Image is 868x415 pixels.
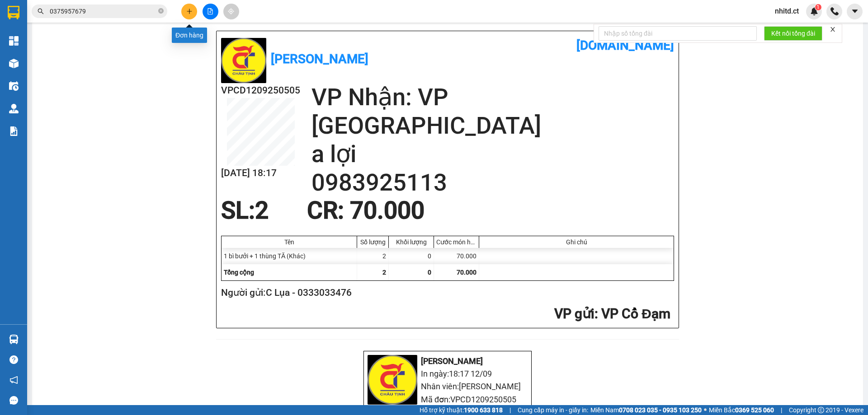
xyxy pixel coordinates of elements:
span: close-circle [158,7,164,16]
span: plus [186,8,193,14]
span: 70.000 [457,269,476,276]
div: Khối lượng [391,238,431,246]
span: aim [228,8,234,14]
b: [PERSON_NAME] [271,51,368,66]
span: notification [9,376,18,384]
h2: [DATE] 18:17 [221,166,300,181]
button: file-add [203,4,218,19]
button: Kết nối tổng đài [764,26,822,41]
span: Cung cấp máy in - giấy in: [518,405,588,415]
span: 2 [255,196,269,224]
img: warehouse-icon [9,81,19,91]
span: VP gửi [554,306,594,322]
img: warehouse-icon [9,59,19,68]
span: nhitd.ct [768,5,806,17]
span: Hỗ trợ kỹ thuật: [420,405,503,415]
span: copyright [818,407,824,413]
button: caret-down [847,4,863,19]
span: 0 [428,269,431,276]
li: In ngày: 18:17 12/09 [368,368,528,380]
div: 0 [389,248,434,264]
h2: Người gửi: C Lụa - 0333033476 [221,285,670,300]
img: phone-icon [830,7,839,15]
input: Tìm tên, số ĐT hoặc mã đơn [50,6,156,16]
span: ⚪️ [704,408,707,412]
button: plus [181,4,197,19]
span: | [509,405,511,415]
strong: 1900 633 818 [464,406,503,414]
strong: 0708 023 035 - 0935 103 250 [619,406,702,414]
div: Số lượng [359,238,386,246]
h2: : VP Cổ Đạm [221,305,670,323]
span: Miền Bắc [709,405,774,415]
span: Miền Nam [590,405,702,415]
div: 1 bì bưởi + 1 thùng TĂ (Khác) [222,248,357,264]
span: search [38,8,44,14]
button: aim [223,4,239,19]
span: close-circle [158,8,164,14]
li: Nhân viên: [PERSON_NAME] [368,380,528,393]
h2: VPCD1209250505 [221,83,300,98]
span: Kết nối tổng đài [771,28,815,38]
div: Cước món hàng [436,238,476,246]
div: Tên [224,238,354,246]
span: 2 [382,269,386,276]
img: icon-new-feature [810,7,818,15]
img: warehouse-icon [9,335,19,344]
h2: 0983925113 [311,168,674,197]
div: 70.000 [434,248,479,264]
b: [DOMAIN_NAME] [576,38,674,53]
div: 2 [357,248,389,264]
span: Tổng cộng [224,269,254,276]
h2: a lợi [311,140,674,168]
span: file-add [207,8,213,14]
strong: 0369 525 060 [735,406,774,414]
div: Ghi chú [481,238,671,246]
img: logo.jpg [368,355,417,405]
span: SL: [221,196,255,224]
img: logo.jpg [221,38,266,83]
span: close [830,26,836,33]
li: Mã đơn: VPCD1209250505 [368,393,528,406]
span: | [781,405,782,415]
span: caret-down [851,7,859,15]
div: Đơn hàng [172,28,207,43]
sup: 1 [815,4,821,10]
h2: VP Nhận: VP [GEOGRAPHIC_DATA] [311,83,674,140]
img: dashboard-icon [9,36,19,46]
img: logo-vxr [8,6,19,19]
span: message [9,396,18,405]
input: Nhập số tổng đài [599,26,757,41]
span: question-circle [9,355,18,364]
img: warehouse-icon [9,104,19,113]
li: [PERSON_NAME] [368,355,528,368]
img: solution-icon [9,126,19,136]
span: CR : 70.000 [307,196,425,224]
span: 1 [816,4,820,10]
